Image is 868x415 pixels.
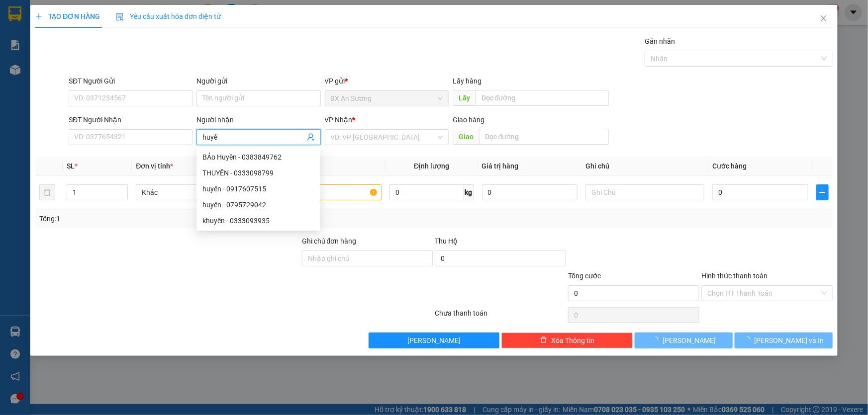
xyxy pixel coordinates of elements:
[453,90,476,106] span: Lấy
[435,237,458,245] span: Thu Hộ
[744,336,755,343] span: loading
[551,335,594,346] span: Xóa Thông tin
[202,167,314,178] div: THUYÊN - 0333098799
[196,114,320,125] div: Người nhận
[202,215,314,226] div: khuyên - 0333093935
[434,308,568,325] div: Chưa thanh toán
[581,157,708,176] th: Ghi chú
[755,335,824,346] span: [PERSON_NAME] và In
[116,12,221,20] span: Yêu cầu xuất hóa đơn điện tử
[414,162,449,170] span: Định lượng
[69,76,193,86] div: SĐT Người Gửi
[263,184,382,200] input: VD: Bàn, Ghế
[501,332,633,348] button: deleteXóa Thông tin
[453,77,482,85] span: Lấy hàng
[202,152,314,163] div: BẢo Huyên - 0383849762
[453,129,479,145] span: Giao
[476,90,609,106] input: Dọc đường
[540,336,547,344] span: delete
[307,133,315,141] span: user-add
[331,91,443,106] span: BX An Sương
[202,199,314,210] div: huyên - 0795729042
[196,213,320,229] div: khuyên - 0333093935
[817,188,828,196] span: plus
[645,37,675,45] label: Gán nhãn
[39,184,55,200] button: delete
[35,13,42,20] span: plus
[369,332,500,348] button: [PERSON_NAME]
[820,14,828,22] span: close
[202,183,314,194] div: huyên - 0917607515
[142,185,249,200] span: Khác
[325,116,353,124] span: VP Nhận
[196,76,320,86] div: Người gửi
[735,332,833,348] button: [PERSON_NAME] và In
[325,76,449,86] div: VP gửi
[196,149,320,165] div: BẢo Huyên - 0383849762
[635,332,733,348] button: [PERSON_NAME]
[464,184,474,200] span: kg
[35,12,100,20] span: TẠO ĐƠN HÀNG
[453,116,484,124] span: Giao hàng
[196,197,320,213] div: huyên - 0795729042
[407,335,461,346] span: [PERSON_NAME]
[816,184,829,200] button: plus
[136,162,173,170] span: Đơn vị tính
[479,129,609,145] input: Dọc đường
[663,335,716,346] span: [PERSON_NAME]
[701,272,768,280] label: Hình thức thanh toán
[568,272,601,280] span: Tổng cước
[712,162,747,170] span: Cước hàng
[302,237,357,245] label: Ghi chú đơn hàng
[196,165,320,181] div: THUYÊN - 0333098799
[67,162,75,170] span: SL
[482,162,519,170] span: Giá trị hàng
[652,336,663,343] span: loading
[810,5,838,33] button: Close
[196,181,320,197] div: huyên - 0917607515
[585,184,704,200] input: Ghi Chú
[39,213,335,224] div: Tổng: 1
[116,13,124,21] img: icon
[302,250,433,266] input: Ghi chú đơn hàng
[482,184,578,200] input: 0
[69,114,193,125] div: SĐT Người Nhận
